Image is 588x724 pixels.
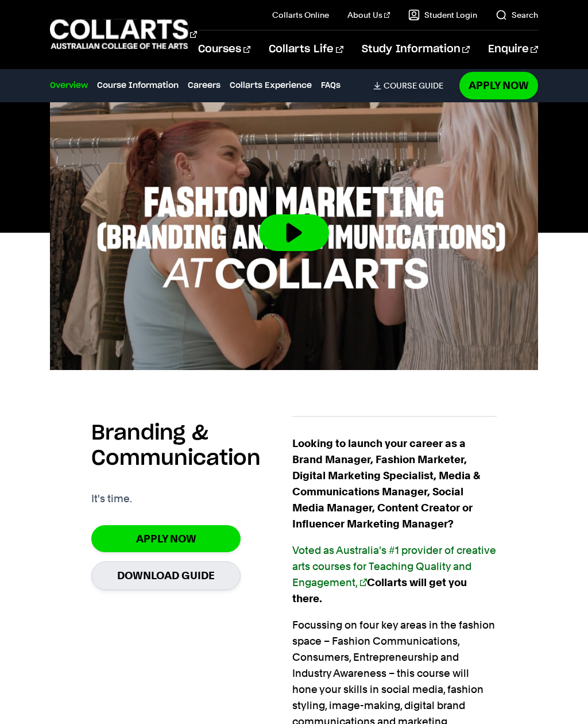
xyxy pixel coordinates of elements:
[373,80,452,91] a: Course Guide
[496,9,538,21] a: Search
[97,79,179,92] a: Course Information
[230,79,312,92] a: Collarts Experience
[91,525,241,552] a: Apply Now
[362,30,470,68] a: Study Information
[292,544,496,588] a: Voted as Australia's #1 provider of creative arts courses for Teaching Quality and Engagement,
[91,561,241,590] a: Download Guide
[459,72,538,99] a: Apply Now
[91,421,292,471] h2: Branding & Communication
[321,79,341,92] a: FAQs
[50,18,169,51] div: Go to homepage
[347,9,390,21] a: About Us
[91,491,132,507] p: It's time.
[488,30,538,68] a: Enquire
[269,30,343,68] a: Collarts Life
[408,9,477,21] a: Student Login
[272,9,329,21] a: Collarts Online
[188,79,220,92] a: Careers
[198,30,250,68] a: Courses
[292,544,496,604] strong: Collarts will get you there.
[292,437,481,530] strong: Looking to launch your career as a Brand Manager, Fashion Marketer, Digital Marketing Specialist,...
[50,79,88,92] a: Overview
[50,95,538,370] img: Video thumbnail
